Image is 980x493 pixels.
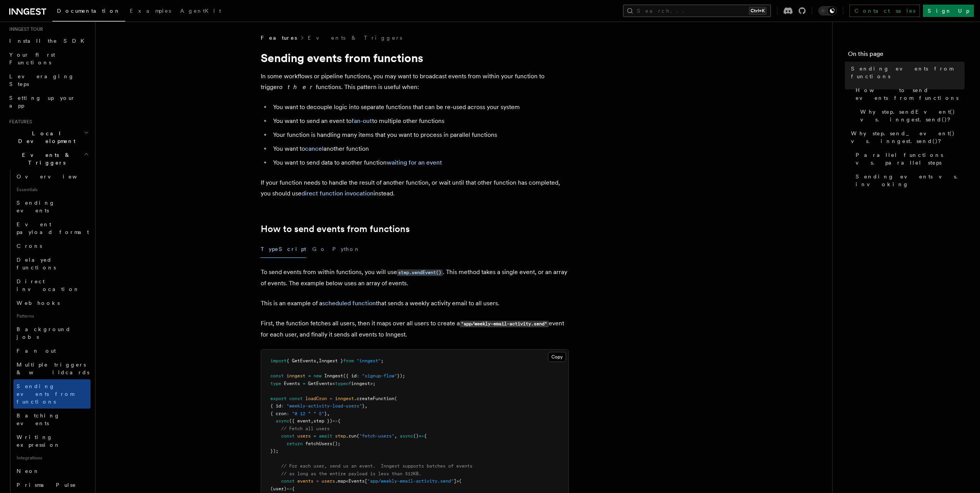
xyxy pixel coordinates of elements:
[6,151,84,167] span: Events & Triggers
[261,71,569,93] p: In some workflows or pipeline functions, you may want to broadcast events from within your functi...
[860,108,965,123] span: Why step.sendEvent() vs. inngest.send()?
[6,130,84,145] span: Local Development
[548,352,566,362] button: Copy
[338,418,340,424] span: {
[332,441,340,446] span: ();
[261,51,569,65] h1: Sending events from functions
[13,452,90,464] span: Integrations
[6,48,90,69] a: Your first Functions
[9,95,75,109] span: Setting up your app
[271,130,569,140] li: Your function is handling many items that you want to process in parallel functions
[335,478,346,484] span: .map
[17,362,89,375] span: Multiple triggers & wildcards
[335,433,346,439] span: step
[330,396,332,401] span: =
[332,418,338,424] span: =>
[17,200,55,214] span: Sending events
[352,117,372,125] a: fan-out
[856,173,965,188] span: Sending events vs. invoking
[13,217,90,239] a: Event payload format
[357,358,381,363] span: "inngest"
[322,478,335,484] span: users
[853,170,965,191] a: Sending events vs. invoking
[312,241,326,258] button: Go
[270,403,281,409] span: { id
[332,241,360,258] button: Python
[57,8,121,14] span: Documentation
[394,396,397,401] span: (
[6,119,32,125] span: Features
[387,159,442,166] a: waiting for an event
[297,478,313,484] span: events
[424,433,427,439] span: {
[313,418,332,424] span: step })
[292,486,295,491] span: {
[292,411,324,416] span: "0 12 * * 5"
[357,433,359,439] span: (
[332,381,335,386] span: <
[362,403,365,409] span: }
[13,322,90,344] a: Background jobs
[308,373,311,379] span: =
[13,310,90,322] span: Patterns
[17,326,71,340] span: Background jobs
[13,274,90,296] a: Direct invocation
[17,173,96,180] span: Overview
[848,126,965,148] a: Why step.send_event() vs. inngest.send()?
[623,5,771,17] button: Search...Ctrl+K
[17,482,76,488] span: Prisma Pulse
[346,478,348,484] span: <
[17,257,56,271] span: Delayed functions
[13,430,90,452] a: Writing expression
[316,358,319,363] span: ,
[13,196,90,217] a: Sending events
[322,300,376,307] a: scheduled function
[17,348,56,354] span: Fan out
[180,8,221,14] span: AgentKit
[9,73,74,87] span: Leveraging Steps
[13,344,90,358] a: Fan out
[17,383,74,405] span: Sending events from functions
[270,448,278,454] span: });
[286,486,292,491] span: =>
[13,170,90,183] a: Overview
[17,243,42,249] span: Crons
[271,102,569,113] li: You want to decouple logic into separate functions that can be re-used across your system
[856,151,965,167] span: Parallel functions vs. parallel steps
[17,434,60,448] span: Writing expression
[270,486,286,491] span: (user)
[261,224,410,234] a: How to send events from functions
[365,403,367,409] span: ,
[849,5,920,17] a: Contact sales
[281,478,295,484] span: const
[17,221,89,235] span: Event payload format
[6,91,90,113] a: Setting up your app
[346,433,357,439] span: .run
[302,190,374,197] a: direct function invocation
[365,478,367,484] span: [
[286,403,362,409] span: "weekly-activity-load-users"
[17,412,60,426] span: Batching events
[324,373,343,379] span: Inngest
[13,379,90,409] a: Sending events from functions
[749,7,766,15] kbd: Ctrl+K
[6,34,90,48] a: Install the SDK
[305,396,327,401] span: loadCron
[848,62,965,83] a: Sending events from functions
[297,433,311,439] span: users
[851,130,965,145] span: Why step.send_event() vs. inngest.send()?
[286,411,289,416] span: :
[311,418,313,424] span: ,
[271,116,569,126] li: You want to send an event to to multiple other functions
[351,381,375,386] span: inngest>;
[13,478,90,492] a: Prisma Pulse
[851,65,965,80] span: Sending events from functions
[13,409,90,430] a: Batching events
[9,38,89,44] span: Install the SDK
[394,433,397,439] span: ,
[281,403,284,409] span: :
[335,381,351,386] span: typeof
[13,464,90,478] a: Neon
[125,2,176,21] a: Examples
[305,145,323,152] a: cancel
